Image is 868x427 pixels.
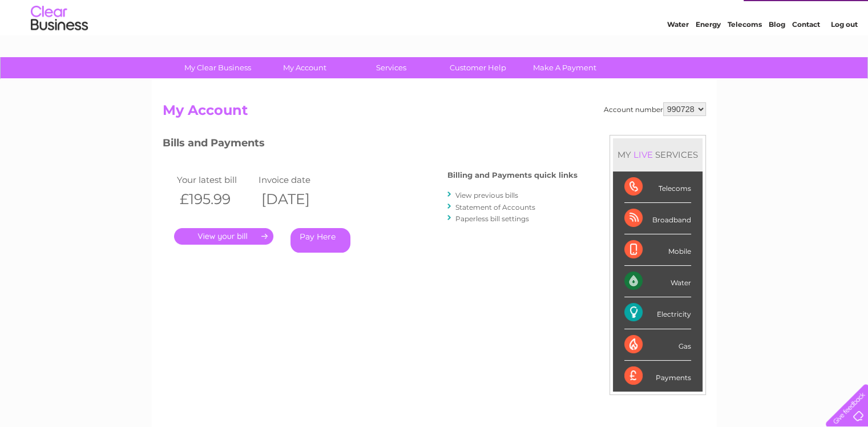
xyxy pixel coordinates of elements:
[163,102,706,124] h2: My Account
[174,228,273,245] a: .
[792,49,820,57] a: Contact
[653,6,732,20] a: 0333 014 3131
[518,57,612,78] a: Make A Payment
[624,361,691,392] div: Payments
[624,234,691,266] div: Mobile
[728,49,762,57] a: Telecoms
[256,172,338,187] td: Invoice date
[431,57,525,78] a: Customer Help
[257,57,352,78] a: My Account
[290,228,350,253] a: Pay Here
[30,30,88,65] img: logo.png
[163,135,578,155] h3: Bills and Payments
[631,149,655,160] div: LIVE
[624,297,691,329] div: Electricity
[344,57,438,78] a: Services
[696,49,721,57] a: Energy
[174,172,256,187] td: Your latest bill
[174,187,256,211] th: £195.99
[769,49,785,57] a: Blog
[455,191,518,199] a: View previous bills
[613,138,703,171] div: MY SERVICES
[165,6,704,55] div: Clear Business is a trading name of Verastar Limited (registered in [GEOGRAPHIC_DATA] No. 3667643...
[256,187,338,211] th: [DATE]
[455,214,529,223] a: Paperless bill settings
[171,57,265,78] a: My Clear Business
[624,203,691,234] div: Broadband
[604,102,706,116] div: Account number
[624,171,691,203] div: Telecoms
[624,266,691,297] div: Water
[455,203,535,211] a: Statement of Accounts
[830,49,857,57] a: Log out
[667,49,689,57] a: Water
[447,171,578,179] h4: Billing and Payments quick links
[624,329,691,361] div: Gas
